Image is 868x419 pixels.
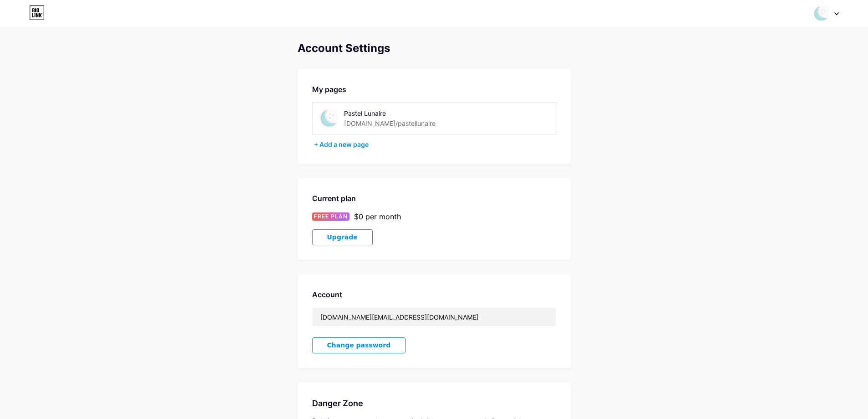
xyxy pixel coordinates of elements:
[312,193,556,204] div: Current plan
[312,337,406,353] button: Change password
[312,289,556,300] div: Account
[327,341,391,349] span: Change password
[812,5,829,22] img: Myriam Nguyen
[344,109,473,118] div: Pastel Lunaire
[312,397,556,409] div: Danger Zone
[354,211,401,222] div: $0 per month
[312,229,373,245] button: Upgrade
[312,84,556,95] div: My pages
[318,108,339,129] img: pastellunaire
[344,119,436,128] div: [DOMAIN_NAME]/pastellunaire
[314,212,348,221] span: FREE PLAN
[313,308,556,326] input: Email
[327,233,358,241] span: Upgrade
[314,140,556,149] div: + Add a new page
[298,42,571,55] div: Account Settings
